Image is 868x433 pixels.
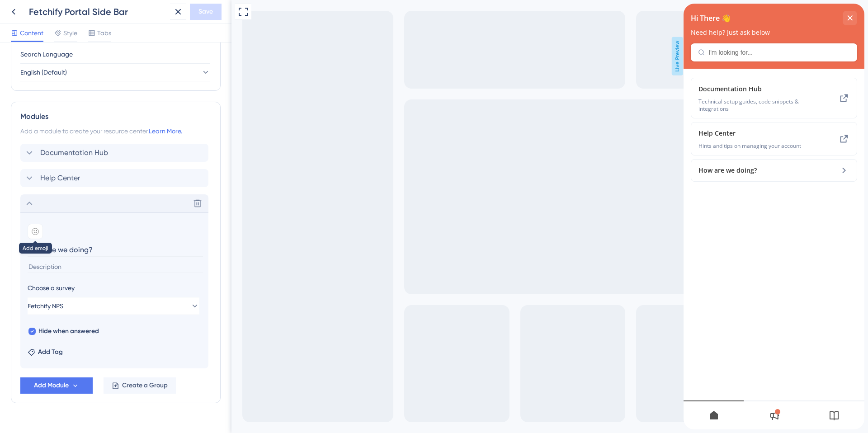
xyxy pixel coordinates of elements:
span: Content [20,28,43,38]
div: Modules [20,111,211,122]
span: English (Default) [20,67,67,78]
span: Live Preview [440,37,452,75]
button: Save [190,4,222,20]
span: How are we doing? [15,161,136,172]
span: Need help? Just ask below [7,25,86,33]
span: Documentation Hub [15,80,136,91]
span: Technical setup guides, code snippets & integrations [15,94,136,109]
button: Add Tag [28,347,63,358]
div: Documentation Hub [20,144,211,162]
span: Help Center [15,124,121,135]
div: Choose a survey [28,282,201,293]
span: Style [63,28,77,38]
span: Add a module to create your resource center. [20,127,149,135]
span: Add Tag [38,347,63,358]
div: Help Center [15,124,136,146]
span: Hi There 👋 [7,8,47,21]
div: Help Center [20,169,211,187]
input: Description [28,261,203,273]
span: Search Language [20,49,73,60]
span: Fetchify NPS [28,301,63,311]
button: Create a Group [104,377,176,394]
div: Documentation Hub [15,80,136,109]
button: Fetchify NPS [28,297,199,315]
span: Documentation Hub [40,147,108,158]
div: close resource center [159,7,174,22]
a: Learn More. [149,127,182,135]
span: Hints and tips on managing your account [15,139,136,146]
input: I'm looking for... [25,45,166,52]
div: Fetchify Portal Side Bar [29,5,166,18]
span: Tabs [97,28,111,38]
span: Hide when answered [38,326,99,337]
span: Create a Group [122,380,168,391]
span: Help Center [40,173,80,184]
button: Add Module [20,377,93,394]
div: 3 [80,5,83,12]
span: Save [198,6,213,17]
img: launcher-image-alternative-text [8,3,18,13]
span: Resource Center [21,2,74,13]
button: English (Default) [20,63,210,81]
span: Add Module [34,380,69,391]
input: Header [28,243,203,257]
